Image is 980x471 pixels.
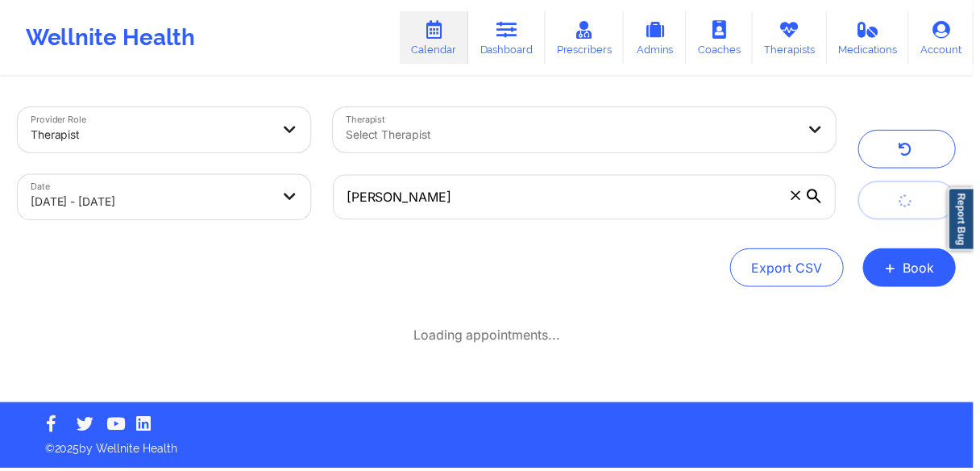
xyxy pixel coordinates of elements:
a: Therapists [758,11,833,65]
p: © 2025 by Wellnite Health [34,432,946,460]
div: Loading appointments... [18,329,962,345]
a: Account [915,11,980,65]
div: [DATE] - [DATE] [31,185,272,221]
a: Calendar [402,11,471,65]
a: Coaches [691,11,758,65]
a: Report Bug [954,189,980,252]
button: +Book [869,250,962,289]
a: Prescribers [549,11,629,65]
a: Medications [833,11,916,65]
button: Export CSV [735,250,849,289]
a: Admins [628,11,691,65]
div: Therapist [31,118,272,153]
span: + [891,265,903,273]
input: Search by patient email [335,176,841,221]
a: Dashboard [471,11,549,65]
